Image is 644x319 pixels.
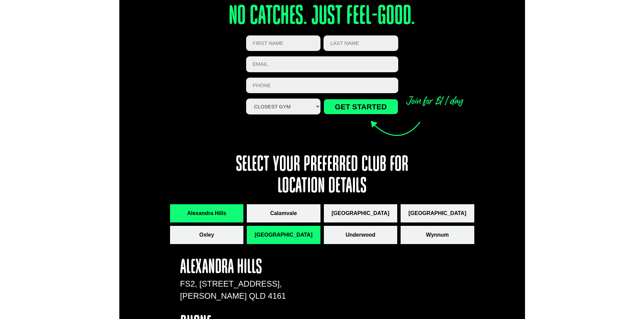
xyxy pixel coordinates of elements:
input: Email [246,56,398,72]
span: [GEOGRAPHIC_DATA] [408,209,466,217]
h4: Alexandra Hills [180,258,287,278]
input: LAST NAME [324,35,398,51]
input: GET STARTED [324,99,398,114]
p: FS2, [STREET_ADDRESS], [PERSON_NAME] QLD 4161 [180,278,287,302]
span: Oxley [199,231,214,239]
input: FIRST NAME [246,35,321,51]
span: [GEOGRAPHIC_DATA] [255,231,312,239]
span: Alexandra Hills [187,209,226,217]
span: [GEOGRAPHIC_DATA] [332,209,389,217]
input: PHONE [246,78,398,94]
h3: Select your preferred club for location details [231,154,413,197]
span: Calamvale [270,209,297,217]
span: Wynnum [426,231,449,239]
span: Underwood [345,231,375,239]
